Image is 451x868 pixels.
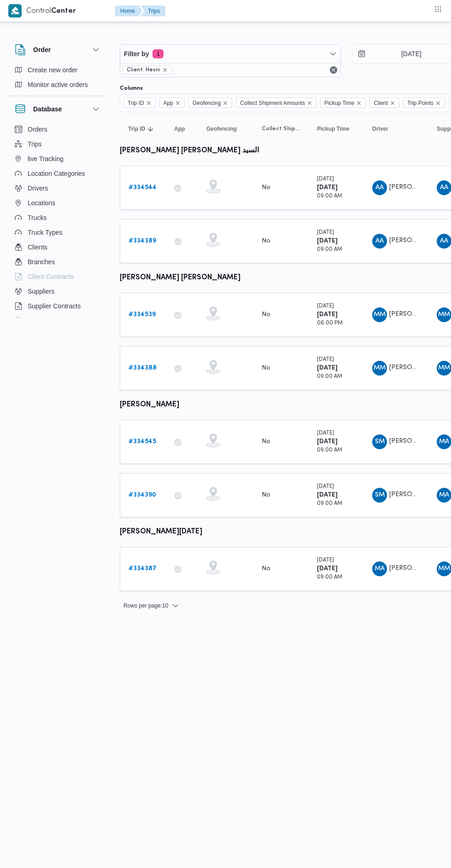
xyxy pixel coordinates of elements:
button: Clients [11,240,105,255]
button: Order [15,44,101,55]
button: Truck Types [11,225,105,240]
button: Drivers [11,181,105,196]
span: AA [440,234,448,249]
b: # 334545 [129,439,156,445]
span: Trip ID; Sorted in descending order [128,125,145,133]
svg: Sorted in descending order [147,125,154,133]
div: Muhammad Manib Muhammad Abadalamuqusod [372,361,387,376]
span: Trip ID [123,98,156,108]
button: Remove Client from selection in this group [390,100,395,106]
span: Supplier Contracts [28,301,81,312]
span: MM [374,307,386,322]
span: Collect Shipment Amounts [236,98,316,108]
span: AA [375,180,384,195]
a: #334387 [129,563,157,574]
span: Geofencing [206,125,237,133]
span: MM [438,307,450,322]
span: Trips [28,139,42,150]
span: Branches [28,256,55,267]
button: Remove Pickup Time from selection in this group [356,100,362,106]
a: #334539 [129,309,156,320]
h3: Order [33,44,51,55]
span: Pickup Time [324,98,354,108]
span: SM [375,488,385,503]
button: Driver [369,122,424,136]
button: Remove [328,64,339,75]
small: 09:00 AM [317,448,342,453]
span: Trip Points [407,98,433,108]
b: [DATE] [317,492,338,498]
button: Create new order [11,63,105,77]
a: #334545 [129,436,156,447]
button: Home [115,6,142,17]
button: Suppliers [11,284,105,299]
button: live Tracking [11,151,105,166]
span: Devices [28,315,51,326]
small: 09:00 AM [317,501,342,506]
b: [DATE] [317,439,338,445]
button: Trucks [11,210,105,225]
button: Locations [11,196,105,210]
span: Collect Shipment Amounts [262,125,300,133]
div: No [262,364,270,372]
span: 1 active filters [152,49,164,58]
small: [DATE] [317,230,334,235]
span: App [174,125,185,133]
b: # 334544 [129,185,157,191]
small: 06:00 PM [317,321,343,326]
div: Abad Alihafz Alsaid Abadalihafz Alsaid [372,234,387,249]
span: Monitor active orders [28,79,88,90]
span: live Tracking [28,153,64,164]
div: Muhammad Manib Muhammad Abadalamuqusod [372,307,387,322]
span: MA [439,488,449,503]
div: No [262,184,270,192]
small: [DATE] [317,484,334,489]
button: Geofencing [203,122,249,136]
span: Filter by [124,48,149,59]
button: Database [15,104,101,115]
button: Location Categories [11,166,105,181]
small: [DATE] [317,558,334,563]
a: #334390 [129,490,156,501]
button: Trips [141,6,165,17]
small: 09:00 AM [317,194,342,199]
span: Driver [372,125,388,133]
b: [PERSON_NAME] [PERSON_NAME] السيد [120,147,259,154]
span: Locations [28,197,55,208]
div: No [262,438,270,446]
b: # 334387 [129,566,157,572]
a: #334544 [129,182,157,193]
div: Database [7,122,109,321]
span: Client [369,98,399,108]
button: Orders [11,122,105,137]
b: [PERSON_NAME] [PERSON_NAME] [120,274,240,281]
button: Branches [11,255,105,269]
button: Supplier Contracts [11,299,105,313]
div: Muhammad Ammad Rmdhan Alsaid Muhammad [372,561,387,576]
div: No [262,311,270,319]
button: Remove Trip ID from selection in this group [146,100,152,106]
span: MA [439,434,449,449]
b: Center [51,8,76,15]
span: Collect Shipment Amounts [240,98,305,108]
small: 09:00 AM [317,247,342,252]
span: Trip ID [128,98,144,108]
span: App [159,98,185,108]
b: # 334389 [129,238,156,244]
button: Monitor active orders [11,77,105,92]
small: 09:00 AM [317,575,342,580]
span: Pickup Time [317,125,349,133]
span: Location Categories [28,168,85,179]
span: Drivers [28,183,48,194]
button: Rows per page:10 [120,600,183,611]
button: Filter by1 active filters [120,45,340,63]
button: Pickup Time [313,122,359,136]
div: No [262,491,270,499]
label: Columns [120,85,143,92]
b: # 334539 [129,312,156,318]
span: Geofencing [193,98,221,108]
div: Salam Muhammad Abadalltaif Salam [372,434,387,449]
span: Client: Hesni [123,65,172,75]
span: [PERSON_NAME] [389,438,442,444]
span: Geofencing [188,98,232,108]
